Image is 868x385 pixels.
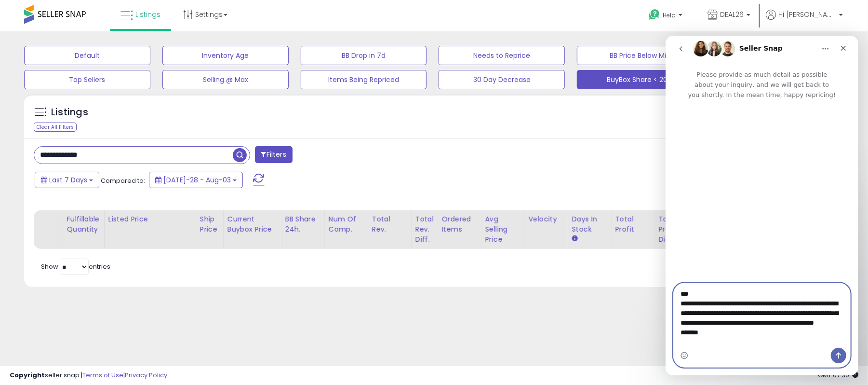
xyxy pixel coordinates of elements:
div: Clear All Filters [34,123,77,132]
button: BB Drop in 7d [301,46,427,65]
small: Days In Stock. [572,234,578,243]
div: seller snap | | [10,371,167,380]
div: Ordered Items [442,214,477,234]
button: Last 7 Days [35,172,99,188]
h5: Listings [51,106,88,119]
div: Velocity [529,214,564,224]
a: Privacy Policy [125,371,167,380]
button: Filters [255,146,293,163]
i: Get Help [648,9,660,21]
span: Listings [135,10,160,19]
div: BB Share 24h. [285,214,320,234]
div: Fulfillable Quantity [67,214,100,234]
div: Days In Stock [572,214,607,234]
span: DEAL26 [720,10,744,19]
span: Show: entries [41,262,110,271]
span: Help [663,11,676,19]
button: Selling @ Max [162,70,289,89]
button: Default [24,46,150,65]
span: [DATE]-28 - Aug-03 [163,175,231,185]
button: [DATE]-28 - Aug-03 [149,172,243,188]
div: Current Buybox Price [227,214,277,234]
button: BB Price Below Min [577,46,703,65]
button: 30 Day Decrease [439,70,565,89]
a: Terms of Use [82,371,123,380]
div: Avg Selling Price [485,214,521,245]
div: Total Rev. [372,214,407,234]
iframe: Intercom live chat [666,36,858,375]
button: Top Sellers [24,70,150,89]
span: Hi [PERSON_NAME] [778,10,836,19]
div: Num of Comp. [329,214,364,234]
strong: Copyright [10,371,45,380]
div: Total Rev. Diff. [415,214,434,245]
div: Ship Price [200,214,219,234]
a: Help [641,1,692,31]
span: Last 7 Days [49,175,87,185]
button: Inventory Age [162,46,289,65]
div: Listed Price [108,214,192,224]
button: BuyBox Share < 20% [577,70,703,89]
div: Total Profit Diff. [659,214,678,245]
span: Compared to: [101,176,145,185]
div: Total Profit [615,214,651,234]
a: Hi [PERSON_NAME] [766,10,843,31]
button: Needs to Reprice [439,46,565,65]
button: Items Being Repriced [301,70,427,89]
